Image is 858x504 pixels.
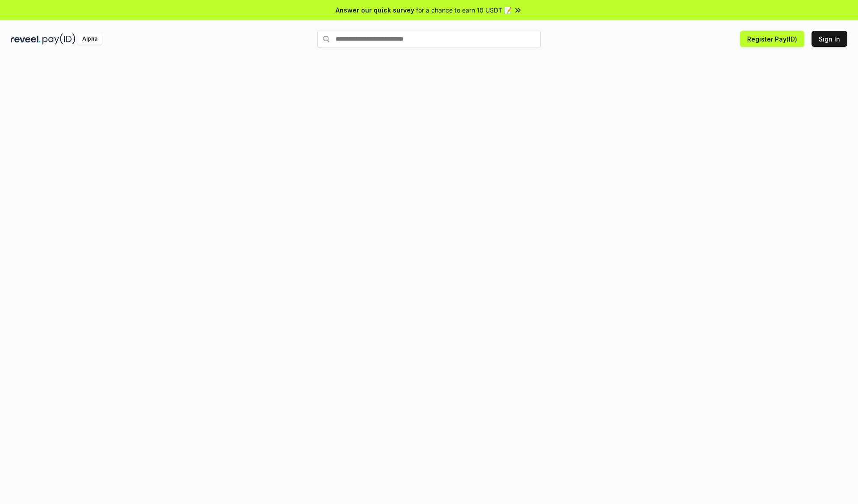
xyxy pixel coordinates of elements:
div: Alpha [77,33,102,45]
button: Sign In [812,31,847,47]
span: Answer our quick survey [336,5,414,15]
span: for a chance to earn 10 USDT 📝 [416,5,512,15]
button: Register Pay(ID) [740,31,804,47]
img: pay_id [42,33,76,45]
img: reveel_dark [11,33,41,45]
